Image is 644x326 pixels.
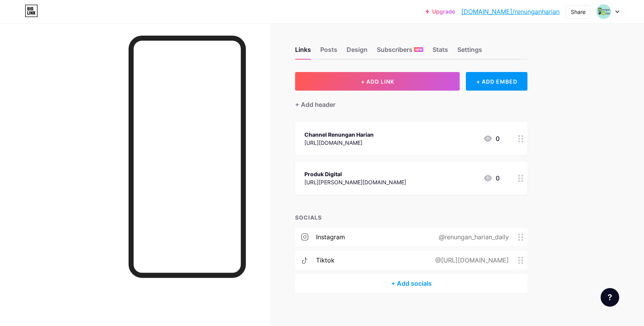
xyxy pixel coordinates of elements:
[361,78,394,85] span: + ADD LINK
[304,170,406,178] div: Produk Digital
[320,45,337,59] div: Posts
[304,139,374,147] div: [URL][DOMAIN_NAME]
[304,130,374,139] div: Channel Renungan Harian
[457,45,482,59] div: Settings
[316,256,335,265] div: tiktok
[295,45,311,59] div: Links
[461,7,560,16] a: [DOMAIN_NAME]/renunganharian
[426,232,518,242] div: @renungan_harian_daily
[433,45,448,59] div: Stats
[377,45,423,59] div: Subscribers
[596,4,611,19] img: renunganharian
[423,256,518,265] div: @[URL][DOMAIN_NAME]
[426,9,455,15] a: Upgrade
[483,134,500,143] div: 0
[415,47,422,52] span: NEW
[295,100,335,109] div: + Add header
[295,274,527,293] div: + Add socials
[571,8,586,16] div: Share
[295,213,527,221] div: SOCIALS
[483,173,500,183] div: 0
[466,72,527,91] div: + ADD EMBED
[347,45,368,59] div: Design
[295,72,460,91] button: + ADD LINK
[316,232,345,242] div: instagram
[304,178,406,186] div: [URL][PERSON_NAME][DOMAIN_NAME]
